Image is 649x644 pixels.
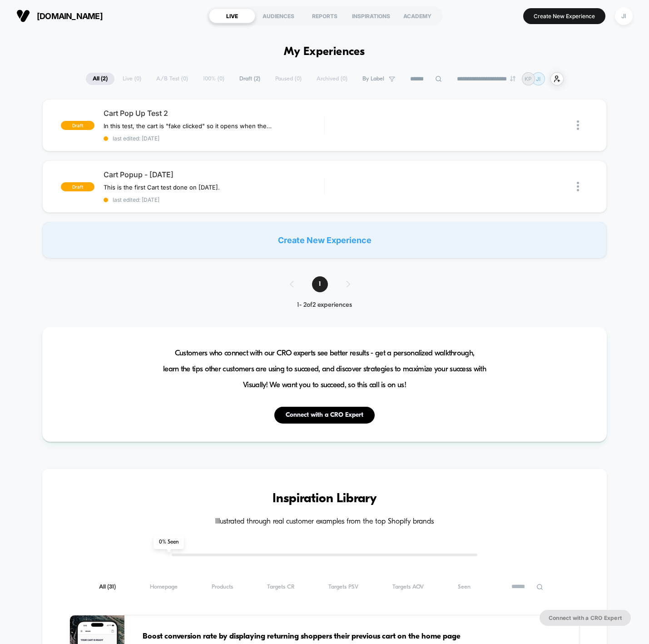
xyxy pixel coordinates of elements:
span: Draft ( 2 ) [233,73,267,85]
span: Customers who connect with our CRO experts see better results - get a personalized walkthrough, l... [163,345,486,393]
span: Targets AOV [392,584,424,590]
span: last edited: [DATE] [104,135,324,142]
p: KP [525,75,532,82]
button: [DOMAIN_NAME] [14,9,105,23]
span: This is the first Cart test done on [DATE]. [104,184,220,191]
span: Seen [458,584,471,590]
h1: My Experiences [284,45,365,59]
div: REPORTS [302,9,348,23]
div: JI [615,7,633,25]
div: 1 - 2 of 2 experiences [281,301,368,309]
p: JI [536,75,540,82]
span: All ( 2 ) [86,73,114,85]
img: Visually logo [16,9,30,23]
span: In this test, the cart is "fake clicked" so it opens when the page is loaded and customer has ite... [104,122,272,130]
span: By Label [362,75,384,82]
button: JI [612,7,635,25]
span: 0 % Seen [154,535,184,549]
span: draft [61,121,94,130]
span: 1 [312,276,328,292]
span: ( 31 ) [107,584,116,590]
span: Products [212,584,233,590]
button: Connect with a CRO Expert [274,407,375,424]
span: Homepage [150,584,178,590]
h4: Illustrated through real customer examples from the top Shopify brands [69,518,580,526]
span: Targets CR [267,584,295,590]
div: INSPIRATIONS [348,9,394,23]
span: last edited: [DATE] [104,196,324,203]
button: Create New Experience [523,8,605,24]
img: close [577,120,579,130]
div: LIVE [209,9,255,23]
span: Boost conversion rate by displaying returning shoppers their previous cart on the home page [143,631,502,643]
span: All [99,584,116,590]
div: AUDIENCES [255,9,302,23]
span: Cart Pop Up Test 2 [104,109,324,118]
span: Cart Popup - [DATE] [104,170,324,179]
div: ACADEMY [394,9,441,23]
span: [DOMAIN_NAME] [37,11,103,21]
img: close [577,182,579,191]
img: end [510,76,515,81]
span: draft [61,182,94,191]
span: Targets PSV [328,584,358,590]
h3: Inspiration Library [69,492,580,506]
button: Connect with a CRO Expert [540,610,631,626]
div: Create New Experience [42,222,607,258]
